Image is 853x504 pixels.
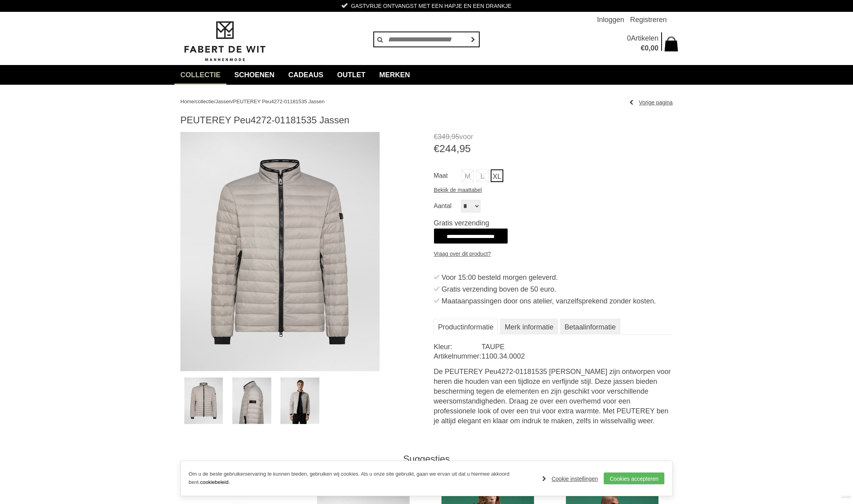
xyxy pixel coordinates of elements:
[195,99,214,104] a: collectie
[180,132,380,371] img: PEUTEREY Peu4272-01181535 Jassen
[233,99,325,104] a: PEUTEREY Peu4272-01181535 Jassen
[434,295,673,307] li: Maataanpassingen door ons atelier, vanzelfsprekend zonder kosten.
[434,132,673,142] span: voor
[438,133,449,141] span: 349
[434,319,498,335] a: Productinformatie
[434,200,461,212] label: Aantal
[649,44,651,52] span: ,
[373,65,416,85] a: Merken
[629,97,673,108] a: Vorige pagina
[215,99,232,104] a: Jassen
[214,99,215,104] span: /
[189,470,534,487] p: Om u de beste gebruikerservaring te kunnen bieden, gebruiken wij cookies. Als u onze site gebruik...
[641,44,645,52] span: €
[434,367,673,426] div: De PEUTEREY Peu4272-01181535 [PERSON_NAME] zijn ontworpen voor heren die houden van een tijdloze ...
[232,99,233,104] span: /
[459,143,471,154] span: 95
[631,34,658,42] span: Artikelen
[645,44,649,52] span: 0
[434,184,482,196] a: Bekijk de maattabel
[434,219,489,227] span: Gratis verzending
[542,473,598,485] a: Cookie instellingen
[597,12,624,28] a: Inloggen
[194,99,196,104] span: /
[180,99,194,104] a: Home
[456,143,459,154] span: ,
[232,378,271,424] img: peuterey-peu4272-01181535-jassen
[491,169,503,182] a: XL
[841,492,851,502] a: Divide
[441,283,673,295] div: Gratis verzending boven de 50 euro.
[434,351,481,361] dt: Artikelnummer:
[434,133,438,141] span: €
[434,169,673,184] ul: Maat
[282,65,329,85] a: Cadeaus
[184,378,223,424] img: peuterey-peu4272-01181535-jassen
[331,65,371,85] a: Outlet
[560,319,620,335] a: Betaalinformatie
[280,378,319,424] img: peuterey-peu4272-01181535-jassen
[604,472,664,484] a: Cookies accepteren
[434,143,439,154] span: €
[482,342,673,351] dd: TAUPE
[180,453,673,465] div: Suggesties
[627,34,631,42] span: 0
[630,12,667,28] a: Registreren
[180,114,673,126] h1: PEUTEREY Peu4272-01181535 Jassen
[174,65,226,85] a: collectie
[200,479,228,485] a: cookiebeleid
[500,319,558,335] a: Merk informatie
[228,65,280,85] a: Schoenen
[482,351,673,361] dd: 1100.34.0002
[441,272,673,283] div: Voor 15:00 besteld morgen geleverd.
[651,44,658,52] span: 00
[439,143,456,154] span: 244
[449,133,451,141] span: ,
[434,342,481,351] dt: Kleur:
[434,248,491,260] a: Vraag over dit product?
[451,133,459,141] span: 95
[180,20,269,63] img: Fabert de Wit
